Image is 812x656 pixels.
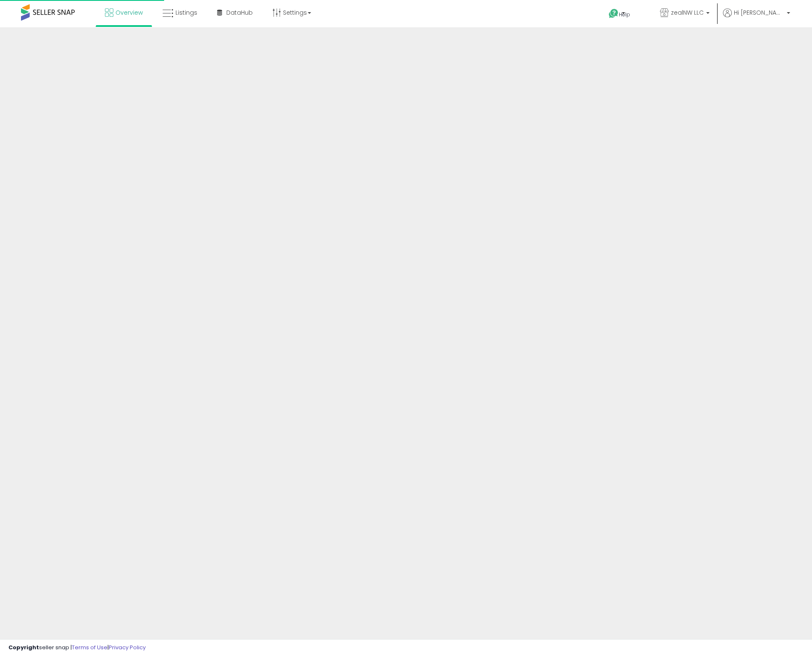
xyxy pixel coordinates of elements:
[619,11,630,18] span: Help
[115,8,143,17] span: Overview
[226,8,253,17] span: DataHub
[671,8,704,17] span: zealNW LLC
[734,8,784,17] span: Hi [PERSON_NAME]
[723,8,790,27] a: Hi [PERSON_NAME]
[608,8,619,19] i: Get Help
[175,8,197,17] span: Listings
[602,2,647,27] a: Help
